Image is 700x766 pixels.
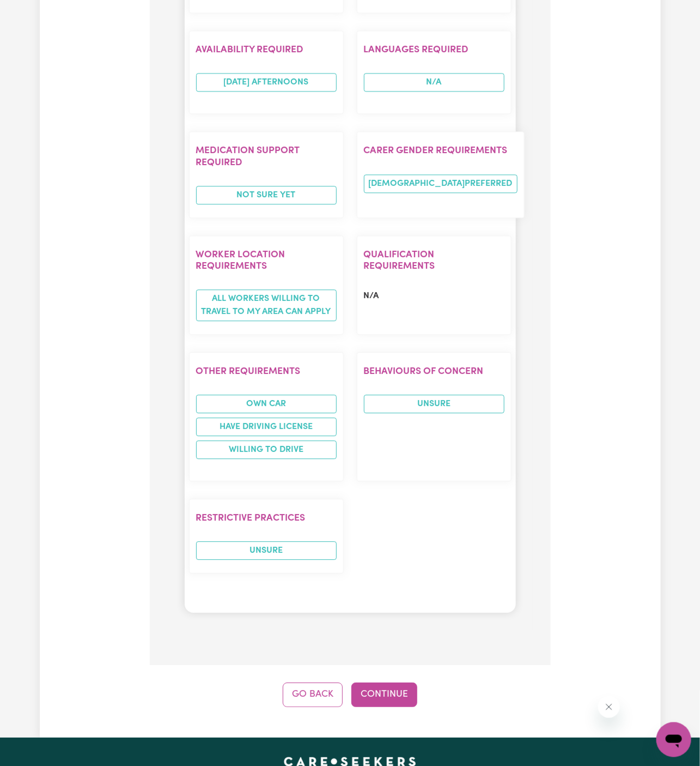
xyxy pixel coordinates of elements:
[598,696,620,718] iframe: Close message
[364,249,504,272] h2: Qualification requirements
[196,186,337,204] span: Not sure yet
[351,683,417,707] button: Continue
[656,722,691,757] iframe: Button to launch messaging window
[364,44,504,56] h2: Languages required
[284,757,416,766] a: Careseekers home page
[364,145,518,156] h2: Carer gender requirements
[196,541,337,560] span: UNSURE
[196,44,337,56] h2: Availability required
[196,512,337,524] h2: Restrictive Practices
[196,395,337,413] li: Own Car
[7,8,66,16] span: Need any help?
[283,683,343,707] button: Go Back
[364,174,518,193] span: [DEMOGRAPHIC_DATA] preferred
[196,73,337,92] li: [DATE] afternoons
[196,289,337,321] span: All workers willing to travel to my area can apply
[196,441,337,459] li: Willing to drive
[196,418,337,436] li: Have driving license
[196,249,337,272] h2: Worker location requirements
[196,145,337,168] h2: Medication Support Required
[364,73,504,92] span: N/A
[364,395,504,413] span: UNSURE
[364,366,504,377] h2: Behaviours of Concern
[364,292,379,300] span: N/A
[196,366,337,377] h2: Other requirements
